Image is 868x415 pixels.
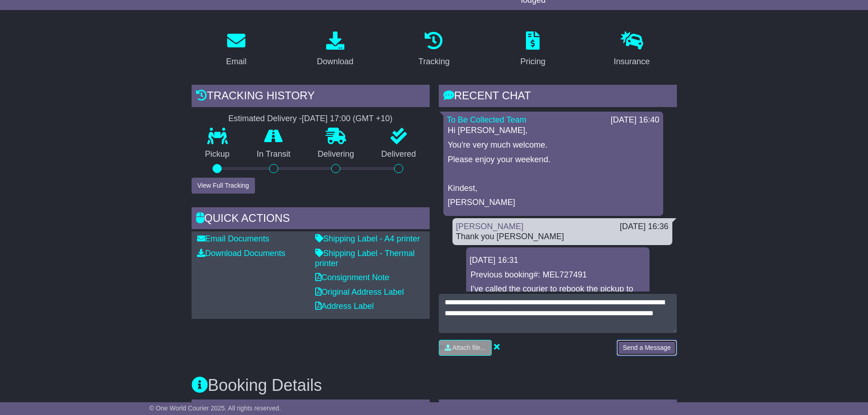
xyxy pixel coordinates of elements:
[192,376,677,395] h3: Booking Details
[192,149,244,159] p: Pickup
[192,85,430,109] div: Tracking history
[448,198,659,208] p: [PERSON_NAME]
[448,126,659,136] p: Hi [PERSON_NAME],
[471,284,645,304] p: I've called the courier to rebook the pickup to [DATE].
[448,155,659,165] p: Please enjoy your weekend.
[243,149,304,159] p: In Transit
[439,85,677,109] div: RECENT CHAT
[418,56,449,68] div: Tracking
[456,222,524,231] a: [PERSON_NAME]
[302,114,393,124] div: [DATE] 17:00 (GMT +10)
[315,273,390,282] a: Consignment Note
[471,270,645,280] p: Previous booking#: MEL727491
[448,184,659,194] p: Kindest,
[515,28,551,71] a: Pricing
[368,149,430,159] p: Delivered
[614,56,650,68] div: Insurance
[447,115,527,124] a: To Be Collected Team
[608,28,656,71] a: Insurance
[311,28,359,71] a: Download
[304,149,368,159] p: Delivering
[470,256,646,266] div: [DATE] 16:31
[448,140,659,150] p: You're very much welcome.
[149,405,281,412] span: © One World Courier 2025. All rights reserved.
[220,28,252,71] a: Email
[315,249,415,268] a: Shipping Label - Thermal printer
[197,249,286,258] a: Download Documents
[192,178,255,194] button: View Full Tracking
[315,287,404,297] a: Original Address Label
[620,222,669,232] div: [DATE] 16:36
[226,56,246,68] div: Email
[192,207,430,232] div: Quick Actions
[520,56,546,68] div: Pricing
[197,234,270,243] a: Email Documents
[611,115,660,125] div: [DATE] 16:40
[315,302,374,311] a: Address Label
[456,232,669,242] div: Thank you [PERSON_NAME]
[192,114,430,124] div: Estimated Delivery -
[317,56,353,68] div: Download
[315,234,420,243] a: Shipping Label - A4 printer
[412,28,455,71] a: Tracking
[617,340,676,356] button: Send a Message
